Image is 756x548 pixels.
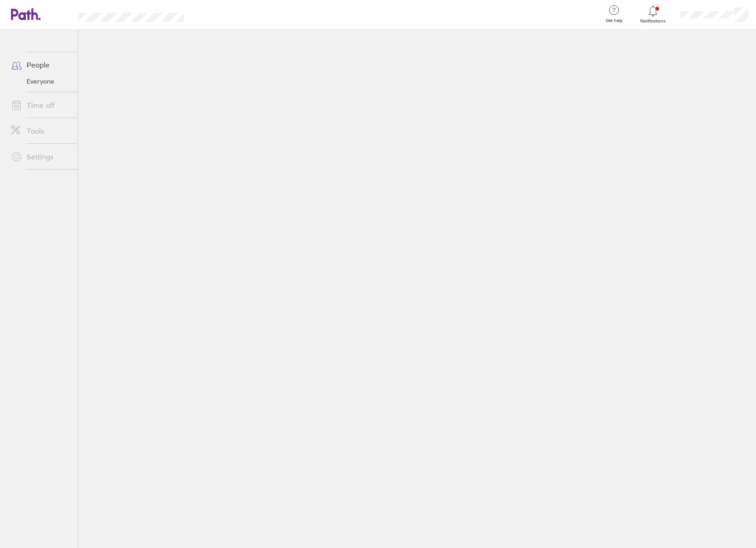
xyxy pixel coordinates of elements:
a: Notifications [638,5,668,24]
span: Get help [599,18,629,23]
a: Tools [4,122,78,140]
a: People [4,56,78,74]
a: Everyone [4,74,78,89]
a: Time off [4,96,78,114]
a: Settings [4,147,78,166]
span: Notifications [638,18,668,24]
